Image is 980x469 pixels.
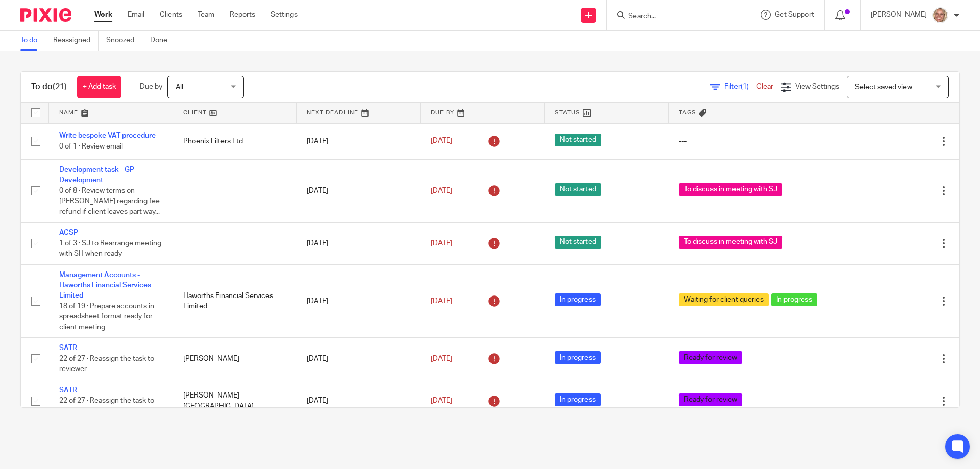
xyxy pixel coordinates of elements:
[173,338,297,380] td: [PERSON_NAME]
[679,236,782,249] span: To discuss in meeting with SJ
[140,82,162,92] p: Due by
[679,136,825,146] div: ---
[431,240,452,247] span: [DATE]
[555,351,601,364] span: In progress
[431,187,452,194] span: [DATE]
[297,159,421,222] td: [DATE]
[59,387,77,394] a: SATR
[173,123,297,159] td: Phoenix Filters Ltd
[59,271,151,300] a: Management Accounts - Haworths Financial Services Limited
[53,31,99,51] a: Reassigned
[555,183,601,196] span: Not started
[932,7,948,23] img: SJ.jpg
[756,83,773,90] a: Clear
[679,293,769,306] span: Waiting for client queries
[297,264,421,338] td: [DATE]
[297,380,421,422] td: [DATE]
[271,10,298,20] a: Settings
[106,31,142,51] a: Snoozed
[679,183,782,196] span: To discuss in meeting with SJ
[128,10,144,20] a: Email
[771,293,817,306] span: In progress
[59,229,78,236] a: ACSP
[20,31,45,51] a: To do
[297,123,421,159] td: [DATE]
[679,110,696,115] span: Tags
[230,10,255,20] a: Reports
[431,397,452,404] span: [DATE]
[59,143,123,150] span: 0 of 1 · Review email
[431,298,452,305] span: [DATE]
[297,338,421,380] td: [DATE]
[871,10,927,20] p: [PERSON_NAME]
[59,187,160,215] span: 0 of 8 · Review terms on [PERSON_NAME] regarding fee refund if client leaves part way...
[741,83,749,90] span: (1)
[555,236,601,249] span: Not started
[297,223,421,264] td: [DATE]
[431,138,452,145] span: [DATE]
[627,12,719,21] input: Search
[59,344,77,352] a: SATR
[198,10,214,20] a: Team
[173,264,297,338] td: Haworths Financial Services Limited
[555,134,601,146] span: Not started
[431,355,452,362] span: [DATE]
[94,10,112,20] a: Work
[59,397,154,415] span: 22 of 27 · Reassign the task to reviewer
[724,83,756,90] span: Filter
[59,240,161,258] span: 1 of 3 · SJ to Rearrange meeting with SH when ready
[855,84,912,91] span: Select saved view
[555,293,601,306] span: In progress
[20,8,71,22] img: Pixie
[173,380,297,422] td: [PERSON_NAME][GEOGRAPHIC_DATA]
[77,76,121,98] a: + Add task
[795,83,839,90] span: View Settings
[160,10,182,20] a: Clients
[53,83,67,91] span: (21)
[59,303,154,331] span: 18 of 19 · Prepare accounts in spreadsheet format ready for client meeting
[59,355,154,373] span: 22 of 27 · Reassign the task to reviewer
[775,11,814,18] span: Get Support
[555,393,601,406] span: In progress
[176,84,183,91] span: All
[59,166,134,184] a: Development task - GP Development
[150,31,175,51] a: Done
[31,82,67,92] h1: To do
[679,351,742,364] span: Ready for review
[59,132,156,139] a: Write bespoke VAT procedure
[679,393,742,406] span: Ready for review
